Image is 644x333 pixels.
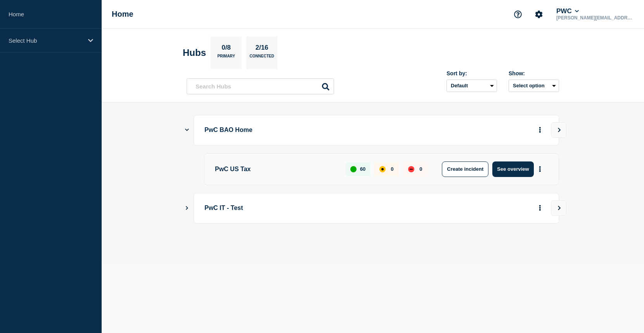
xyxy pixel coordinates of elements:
p: PwC IT - Test [204,201,419,215]
button: Show Connected Hubs [185,127,189,133]
div: up [350,166,357,172]
button: See overview [492,161,533,177]
p: [PERSON_NAME][EMAIL_ADDRESS][PERSON_NAME][DOMAIN_NAME] [555,15,635,21]
p: PwC BAO Home [204,123,419,137]
div: Sort by: [447,70,497,76]
input: Search Hubs [187,78,334,94]
div: down [408,166,414,172]
p: 0 [391,166,393,172]
select: Sort by [447,80,497,92]
button: Support [510,6,526,23]
p: 60 [360,166,365,172]
p: Connected [249,54,274,62]
button: More actions [535,123,545,137]
div: affected [379,166,386,172]
button: View [551,122,566,138]
h2: Hubs [183,47,206,58]
button: More actions [535,162,545,176]
p: 2/16 [253,44,271,54]
div: Show: [509,70,559,76]
button: Select option [509,80,559,92]
p: Select Hub [9,37,83,44]
button: Show Connected Hubs [185,205,189,211]
button: Create incident [442,161,488,177]
button: More actions [535,201,545,215]
button: View [551,200,566,216]
button: Account settings [531,6,547,23]
button: PWC [555,7,580,15]
h1: Home [112,10,133,19]
p: Primary [217,54,235,62]
p: 0/8 [219,44,234,54]
p: PwC US Tax [215,161,337,177]
p: 0 [419,166,422,172]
